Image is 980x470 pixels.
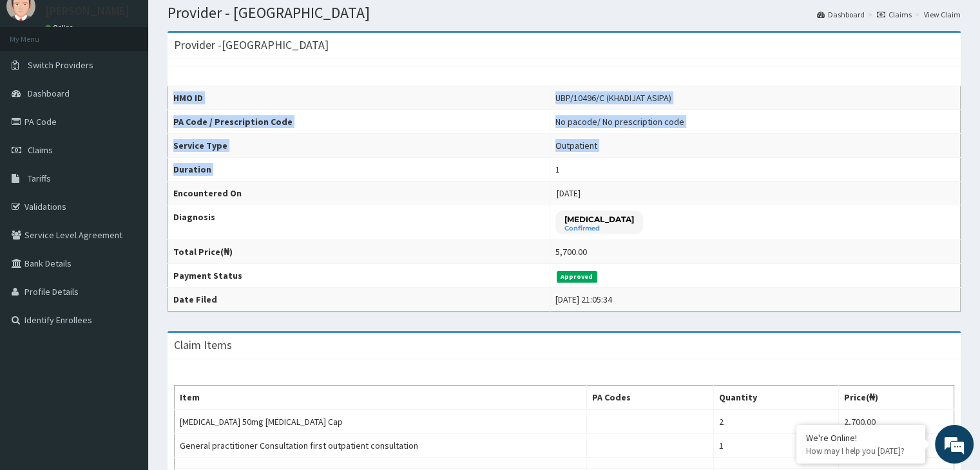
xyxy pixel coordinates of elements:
th: Encountered On [168,182,550,205]
th: Payment Status [168,264,550,288]
th: Duration [168,158,550,182]
th: Price(₦) [838,386,954,410]
div: [DATE] 21:05:34 [555,293,612,306]
a: Dashboard [817,9,865,20]
span: Approved [557,271,597,283]
td: 2,700.00 [838,409,954,434]
div: 5,700.00 [555,245,587,258]
h1: Provider - [GEOGRAPHIC_DATA] [168,5,961,21]
div: We're Online! [806,432,916,444]
span: [DATE] [557,187,581,199]
a: Claims [877,9,912,20]
th: Date Filed [168,288,550,312]
span: Switch Providers [28,59,93,71]
div: Outpatient [555,139,597,152]
p: How may I help you today? [806,446,916,456]
h3: Claim Items [174,339,232,351]
h3: Provider - [GEOGRAPHIC_DATA] [174,39,329,51]
th: Diagnosis [168,205,550,240]
td: [MEDICAL_DATA] 50mg [MEDICAL_DATA] Cap [175,409,587,434]
p: [MEDICAL_DATA] [564,214,634,225]
th: Quantity [713,386,838,410]
th: PA Code / Prescription Code [168,110,550,134]
div: UBP/10496/C (KHADIJAT ASIPA) [555,91,671,104]
th: HMO ID [168,86,550,110]
a: Online [45,23,76,32]
small: Confirmed [564,225,634,232]
td: 2 [713,409,838,434]
span: Claims [28,144,53,156]
div: 1 [555,163,560,176]
th: Total Price(₦) [168,240,550,264]
span: Tariffs [28,173,51,184]
a: View Claim [924,9,961,20]
div: No pacode / No prescription code [555,115,684,128]
td: 1 [713,434,838,458]
th: Item [175,386,587,410]
span: Dashboard [28,88,70,99]
td: General practitioner Consultation first outpatient consultation [175,434,587,458]
p: [PERSON_NAME] [45,5,130,17]
th: Service Type [168,134,550,158]
th: PA Codes [586,386,713,410]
